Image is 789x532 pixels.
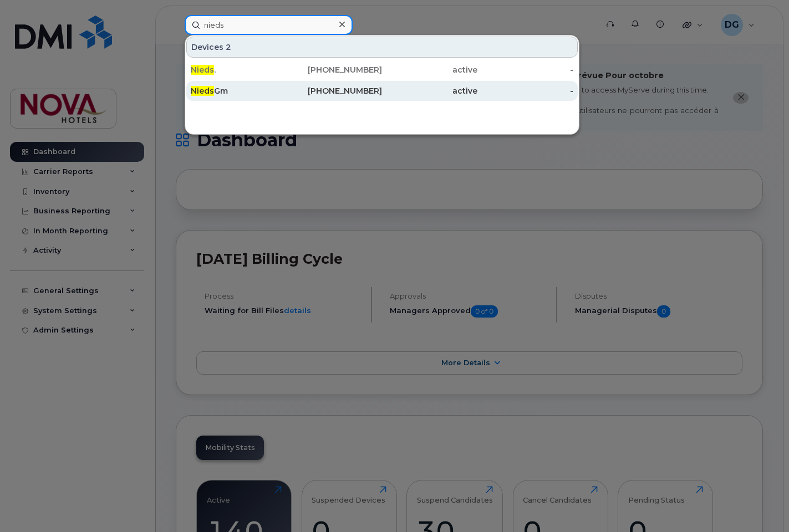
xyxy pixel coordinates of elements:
[382,85,477,96] div: active
[191,64,286,75] div: .
[477,64,573,75] div: -
[286,64,381,75] div: [PHONE_NUMBER]
[226,42,231,53] span: 2
[191,86,214,96] span: Nieds
[286,85,381,96] div: [PHONE_NUMBER]
[382,64,477,75] div: active
[186,37,578,58] div: Devices
[191,85,286,96] div: Gm
[477,85,573,96] div: -
[186,60,578,80] a: Nieds.[PHONE_NUMBER]active-
[186,81,578,101] a: NiedsGm[PHONE_NUMBER]active-
[191,65,214,75] span: Nieds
